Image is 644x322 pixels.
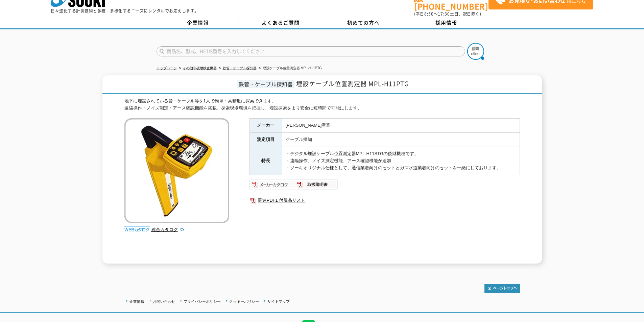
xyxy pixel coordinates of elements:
th: 特長 [249,147,282,175]
img: トップページへ [484,284,520,293]
a: 企業情報 [157,18,239,28]
span: (平日 ～ 土日、祝日除く) [414,11,481,17]
span: 初めての方へ [347,19,380,26]
a: 初めての方へ [322,18,405,28]
td: [PERSON_NAME]産業 [282,119,520,133]
img: webカタログ [124,226,150,233]
a: 取扱説明書 [294,184,338,189]
img: btn_search.png [467,43,484,60]
img: メーカーカタログ [249,179,294,190]
td: ケーブル探知 [282,133,520,147]
img: 取扱説明書 [294,179,338,190]
a: お問い合わせ [153,299,175,303]
a: 関連PDF1 付属品リスト [249,196,520,205]
div: 地下に埋設されている管・ケーブル等を1人で簡単・高精度に探索できます。 遠隔操作・ノイズ測定・アース確認機能を搭載。探索現場環境を把握し、埋設探索をより安全に短時間で可能にします。 [124,98,520,112]
span: 8:50 [424,11,434,17]
span: 17:30 [438,11,450,17]
td: ・デジタル埋設ケーブル位置測定器MPL-H11STGの後継機種です。 ・遠隔操作、ノイズ測定機能、アース確認機能が追加 ・ソーキオリジナル仕様として、通信業者向けのセットとガズ水道業者向けのセッ... [282,147,520,175]
a: 総合カタログ [151,227,185,232]
a: クッキーポリシー [229,299,259,303]
th: 測定項目 [249,133,282,147]
a: 企業情報 [129,299,144,303]
a: 採用情報 [405,18,488,28]
a: 鉄管・ケーブル探知器 [223,66,257,70]
a: トップページ [157,66,177,70]
li: 埋設ケーブル位置測定器 MPL-H11PTG [258,65,322,72]
img: 埋設ケーブル位置測定器 MPL-H11PTG [124,118,229,223]
a: プライバシーポリシー [184,299,221,303]
a: よくあるご質問 [239,18,322,28]
span: 埋設ケーブル位置測定器 MPL-H11PTG [296,79,409,88]
a: その他非破壊検査機器 [183,66,217,70]
a: サイトマップ [267,299,290,303]
span: 鉄管・ケーブル探知器 [237,80,294,88]
a: メーカーカタログ [249,184,294,189]
p: 日々進化する計測技術と多種・多様化するニーズにレンタルでお応えします。 [51,9,199,13]
input: 商品名、型式、NETIS番号を入力してください [157,46,465,56]
th: メーカー [249,119,282,133]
